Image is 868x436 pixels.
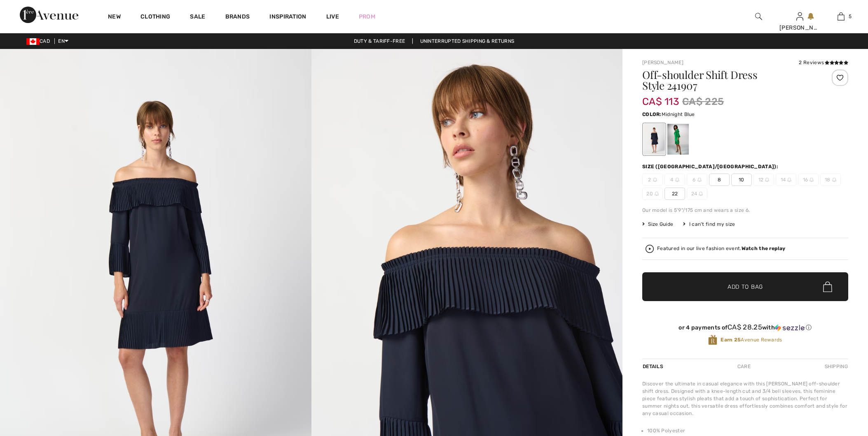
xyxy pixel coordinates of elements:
[667,124,689,155] div: Island green
[662,111,695,117] span: Midnight Blue
[838,12,845,21] img: My Bag
[849,13,852,20] span: 5
[832,178,836,182] img: ring-m.svg
[699,192,703,196] img: ring-m.svg
[682,94,724,109] span: CA$ 225
[642,323,848,332] div: or 4 payments of with
[642,206,848,214] div: Our model is 5'9"/175 cm and wears a size 6.
[683,220,735,228] div: I can't find my size
[687,188,707,200] span: 24
[647,427,848,434] li: 100% Polyester
[728,323,762,331] span: CA$ 28.25
[799,59,848,66] div: 2 Reviews
[642,88,679,107] span: CA$ 113
[642,111,662,117] span: Color:
[642,220,673,228] span: Size Guide
[675,178,679,182] img: ring-m.svg
[642,188,663,200] span: 20
[190,13,205,22] a: Sale
[779,23,820,32] div: [PERSON_NAME]
[269,13,306,22] span: Inspiration
[796,12,803,20] a: Sign In
[642,323,848,334] div: or 4 payments ofCA$ 28.25withSezzle Click to learn more about Sezzle
[742,246,786,251] strong: Watch the replay
[721,336,782,343] span: Avenue Rewards
[643,124,665,155] div: Midnight Blue
[708,334,717,346] img: Avenue Rewards
[730,359,758,374] div: Care
[810,178,814,182] img: ring-m.svg
[642,272,848,301] button: Add to Bag
[225,13,250,22] a: Brands
[653,178,657,182] img: ring-m.svg
[655,192,659,196] img: ring-m.svg
[728,283,763,291] span: Add to Bag
[664,174,685,186] span: 4
[26,38,53,44] span: CAD
[765,178,769,182] img: ring-m.svg
[823,281,832,292] img: Bag.svg
[687,174,707,186] span: 6
[140,13,170,22] a: Clothing
[731,174,752,186] span: 10
[820,174,841,186] span: 18
[359,12,375,21] a: Prom
[796,12,803,21] img: My Info
[664,188,685,200] span: 22
[326,12,339,21] a: Live
[20,7,78,23] img: 1ère Avenue
[58,38,68,44] span: EN
[26,38,40,45] img: Canadian Dollar
[646,245,654,253] img: Watch the replay
[776,174,796,186] span: 14
[108,13,121,22] a: New
[642,174,663,186] span: 2
[787,178,791,182] img: ring-m.svg
[642,60,683,65] a: [PERSON_NAME]
[755,12,762,21] img: search the website
[821,12,861,21] a: 5
[823,359,848,374] div: Shipping
[798,174,819,186] span: 16
[721,337,741,343] strong: Earn 25
[697,178,702,182] img: ring-m.svg
[709,174,730,186] span: 8
[775,324,805,332] img: Sezzle
[642,70,814,91] h1: Off-shoulder Shift Dress Style 241907
[753,174,774,186] span: 12
[642,163,780,170] div: Size ([GEOGRAPHIC_DATA]/[GEOGRAPHIC_DATA]):
[657,246,785,251] div: Featured in our live fashion event.
[642,380,848,417] div: Discover the ultimate in casual elegance with this [PERSON_NAME] off-shoulder shift dress. Design...
[642,359,665,374] div: Details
